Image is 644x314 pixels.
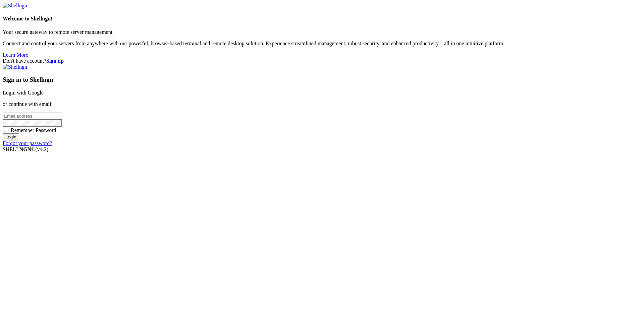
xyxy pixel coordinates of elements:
a: Learn More [3,52,28,58]
img: Shellngn [3,64,27,70]
h4: Welcome to Shellngn! [3,16,641,22]
a: Sign up [46,58,64,64]
input: Login [3,133,19,140]
b: NGN [19,146,32,152]
a: Forgot your password? [3,140,52,146]
span: Remember Password [11,127,56,133]
h3: Sign in to Shellngn [3,76,641,83]
p: Connect and control your servers from anywhere with our powerful, browser-based terminal and remo... [3,41,641,47]
a: Login with Google [3,90,44,96]
span: SHELL © [3,146,48,152]
img: Shellngn [3,3,27,9]
input: Remember Password [4,128,8,132]
p: Your secure gateway to remote server management. [3,29,641,35]
div: Don't have account? [3,58,641,64]
span: 4.2.0 [36,146,49,152]
p: or continue with email: [3,101,641,107]
input: Email address [3,113,62,120]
